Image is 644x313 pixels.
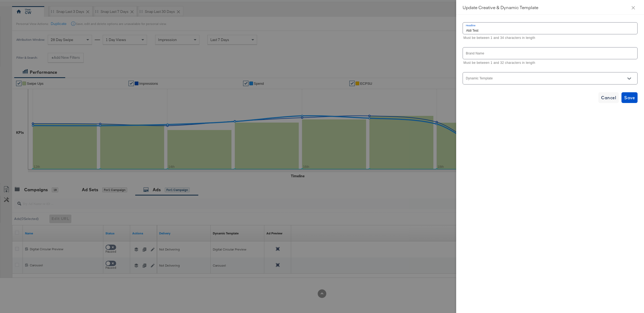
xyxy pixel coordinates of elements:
[631,6,635,10] span: close
[625,75,633,83] button: Open
[598,92,619,103] button: Cancel
[463,35,634,41] p: Must be between 1 and 34 characters in length
[621,92,638,103] button: Save
[463,60,634,66] p: Must be between 1 and 32 characters in length
[624,94,635,101] span: Save
[463,4,638,10] div: Update Creative & Dynamic Template
[601,94,616,101] span: Cancel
